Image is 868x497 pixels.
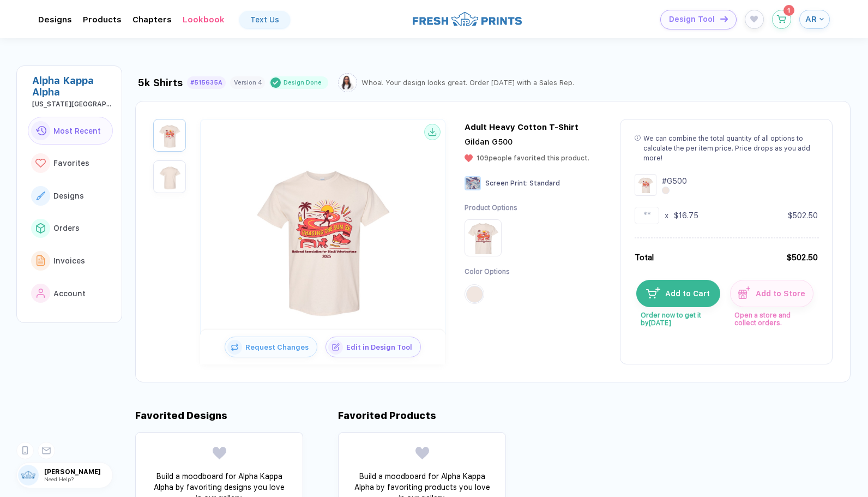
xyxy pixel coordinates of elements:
div: ChaptersToggle dropdown menu chapters [132,15,172,25]
button: iconAdd to Store [730,280,814,307]
div: Mississippi State University [32,100,113,108]
span: Orders [53,224,80,232]
div: 5k Shirts [138,77,183,88]
div: Design Done [284,79,322,87]
div: $502.50 [786,252,818,264]
div: Whoa! Your design looks great. Order [DATE] with a Sales Rep. [361,79,574,87]
button: link to iconFavorites [28,149,113,177]
div: Version 4 [234,79,262,86]
div: Favorited Products [338,410,436,421]
div: Product Options [465,203,517,213]
button: iconRequest Changes [225,337,317,357]
div: #515635A [190,79,222,86]
div: Favorited Designs [135,410,227,421]
button: AR [799,10,830,29]
button: link to iconAccount [28,279,113,308]
span: Open a store and collect orders. [730,307,813,327]
span: Gildan G500 [465,137,513,146]
span: Need Help? [44,476,74,482]
img: link to icon [37,255,45,266]
span: Design Tool [669,15,715,24]
img: e2753acb-2ae3-460e-98f6-62cfc5ead801_nt_front_1757706366771.jpg [236,149,410,324]
div: $16.75 [674,210,698,221]
span: Most Recent [53,127,101,135]
button: Design Toolicon [660,10,737,29]
span: [PERSON_NAME] [44,468,112,476]
img: icon [328,340,343,355]
div: Color Options [465,267,517,277]
button: link to iconDesigns [28,182,113,210]
button: link to iconMost Recent [28,117,113,145]
span: Request Changes [242,343,317,351]
div: # G500 [662,176,687,187]
div: Total [635,252,654,264]
img: icon [738,286,751,299]
span: Edit in Design Tool [343,343,420,351]
span: Favorites [53,159,89,167]
img: Screen Print [465,176,481,190]
img: Product Option [467,221,499,254]
span: 1 [787,7,790,14]
span: Account [53,289,86,298]
img: Sophie.png [340,75,355,91]
sup: 1 [783,5,794,16]
span: Designs [53,191,84,200]
span: 109 people favorited this product. [477,154,589,162]
img: link to icon [37,289,45,298]
img: icon [227,340,242,355]
button: iconEdit in Design Tool [325,337,421,357]
img: link to icon [36,191,45,200]
button: link to iconInvoices [28,247,113,275]
span: Screen Print : [485,179,528,187]
img: e2753acb-2ae3-460e-98f6-62cfc5ead801_nt_front_1757706366771.jpg [156,122,183,149]
span: Standard [529,179,560,187]
span: AR [805,14,817,24]
img: icon [720,16,728,22]
div: $502.50 [788,210,818,221]
div: DesignsToggle dropdown menu [38,15,72,25]
button: link to iconOrders [28,214,113,243]
div: Adult Heavy Cotton T-Shirt [465,122,578,132]
img: logo [413,10,522,27]
img: link to icon [35,126,46,135]
img: user profile [18,465,39,486]
img: Design Group Summary Cell [635,174,656,196]
img: e2753acb-2ae3-460e-98f6-62cfc5ead801_nt_back_1757706366774.jpg [156,163,183,190]
img: icon [646,287,660,298]
div: Lookbook [183,15,225,25]
span: Add to Cart [660,289,710,298]
span: Invoices [53,256,85,265]
div: Text Us [250,15,279,24]
div: Alpha Kappa Alpha [32,75,113,98]
img: link to icon [36,223,45,233]
div: ProductsToggle dropdown menu [83,15,122,25]
button: iconAdd to Cart [636,280,720,307]
div: We can combine the total quantity of all options to calculate the per item price. Price drops as ... [643,134,818,163]
a: Text Us [239,11,290,28]
span: Order now to get it by [DATE] [636,307,719,327]
img: link to icon [35,159,46,168]
div: x [665,210,668,221]
span: Add to Store [750,289,805,298]
div: LookbookToggle dropdown menu chapters [183,15,225,25]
